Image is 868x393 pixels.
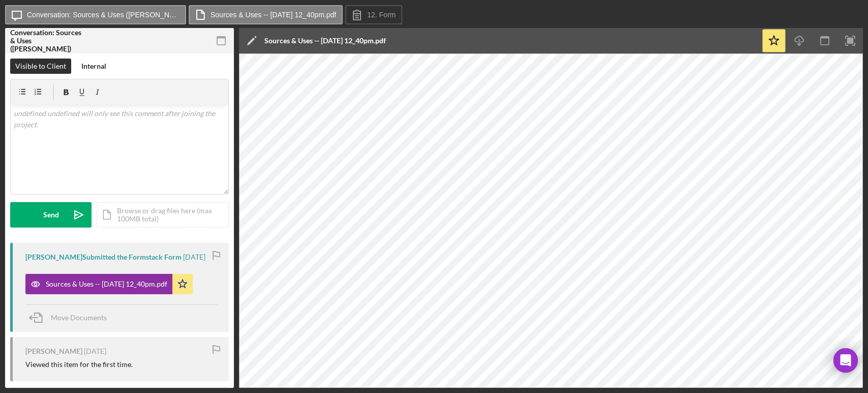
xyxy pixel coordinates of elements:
[5,5,186,24] button: Conversation: Sources & Uses ([PERSON_NAME])
[15,59,66,74] div: Visible to Client
[10,29,81,53] div: Conversation: Sources & Uses ([PERSON_NAME])
[183,253,205,261] time: 2025-09-12 16:40
[25,347,82,355] div: [PERSON_NAME]
[10,202,92,228] button: Send
[51,313,107,322] span: Move Documents
[81,59,106,74] div: Internal
[189,5,343,24] button: Sources & Uses -- [DATE] 12_40pm.pdf
[43,202,59,228] div: Send
[25,274,193,294] button: Sources & Uses -- [DATE] 12_40pm.pdf
[84,347,106,355] time: 2025-09-10 20:09
[345,5,402,24] button: 12. Form
[211,11,336,19] label: Sources & Uses -- [DATE] 12_40pm.pdf
[10,59,71,74] button: Visible to Client
[264,37,386,45] div: Sources & Uses -- [DATE] 12_40pm.pdf
[25,305,117,330] button: Move Documents
[76,59,111,74] button: Internal
[25,360,133,369] div: Viewed this item for the first time.
[25,253,182,261] div: [PERSON_NAME] Submitted the Formstack Form
[27,11,179,19] label: Conversation: Sources & Uses ([PERSON_NAME])
[46,280,167,288] div: Sources & Uses -- [DATE] 12_40pm.pdf
[367,11,396,19] label: 12. Form
[833,348,858,373] div: Open Intercom Messenger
